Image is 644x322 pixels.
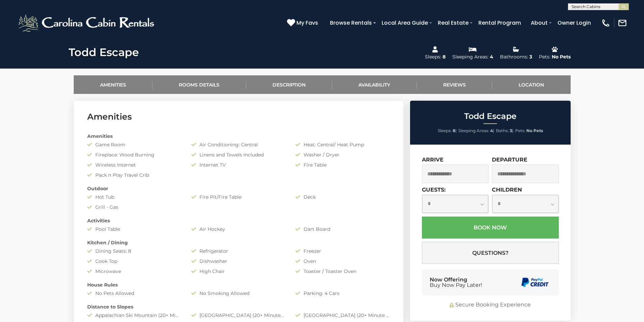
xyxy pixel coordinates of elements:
a: Browse Rentals [327,17,375,29]
div: Grill - Gas [82,204,186,210]
div: Secure Booking Experience [422,301,559,309]
button: Book Now [422,217,559,239]
div: High Chair [186,268,290,275]
a: Real Estate [434,17,472,29]
li: | [496,126,514,135]
a: Location [492,75,571,94]
label: Children [492,187,522,193]
div: Linens and Towels Included [186,151,290,158]
div: Outdoor [82,185,395,192]
a: Local Area Guide [378,17,431,29]
strong: 3 [510,128,512,133]
h2: Todd Escape [412,112,569,121]
div: Oven [290,258,395,265]
span: My Favs [296,19,318,27]
div: Wireless Internet [82,162,186,168]
div: Freezer [290,248,395,254]
div: Appalachian Ski Mountain (20+ Minute Drive) [82,312,186,319]
div: Dart Board [290,226,395,232]
div: Now Offering [430,277,482,288]
a: Rental Program [475,17,524,29]
a: Description [246,75,332,94]
a: Amenities [74,75,153,94]
div: Amenities [82,133,395,140]
div: Air Conditioning: Central [186,141,290,148]
div: Activities [82,217,395,224]
h3: Amenities [87,111,390,123]
img: phone-regular-white.png [601,18,611,28]
img: White-1-2.png [17,13,157,33]
div: [GEOGRAPHIC_DATA] (20+ Minute Drive) [290,312,395,319]
label: Guests: [422,187,446,193]
label: Arrive [422,156,444,163]
div: Kitchen / Dining [82,239,395,246]
div: Microwave [82,268,186,275]
div: Air Hockey [186,226,290,232]
div: Pool Table [82,226,186,232]
div: Parking: 4 Cars [290,290,395,297]
div: No Smoking Allowed [186,290,290,297]
strong: 8 [453,128,455,133]
span: Buy Now Pay Later! [430,282,482,288]
div: Hot Tub [82,194,186,200]
div: Deck [290,194,395,200]
span: Pets: [515,128,525,133]
div: Game Room [82,141,186,148]
strong: No Pets [526,128,543,133]
a: Reviews [417,75,493,94]
div: Fire Table [290,162,395,168]
div: Dining Seats: 8 [82,248,186,254]
div: Cook Top [82,258,186,265]
div: Refrigerator [186,248,290,254]
li: | [458,126,494,135]
div: No Pets Allowed [82,290,186,297]
a: About [527,17,551,29]
div: Internet TV [186,162,290,168]
span: Sleeps: [438,128,452,133]
div: Toaster / Toaster Oven [290,268,395,275]
div: Distance to Slopes [82,303,395,310]
a: Owner Login [554,17,594,29]
div: House Rules [82,281,395,288]
a: Availability [332,75,417,94]
a: Rooms Details [152,75,246,94]
button: Questions? [422,242,559,264]
div: [GEOGRAPHIC_DATA] (20+ Minutes Drive) [186,312,290,319]
span: Baths: [496,128,509,133]
div: Heat: Central/ Heat Pump [290,141,395,148]
div: Dishwasher [186,258,290,265]
div: Fireplace: Wood Burning [82,151,186,158]
a: My Favs [287,19,320,27]
div: Fire Pit/Fire Table [186,194,290,200]
div: Washer / Dryer [290,151,395,158]
img: mail-regular-white.png [618,18,627,28]
span: Sleeping Areas: [458,128,489,133]
div: Pack n Play Travel Crib [82,172,186,178]
label: Departure [492,156,527,163]
strong: 4 [490,128,493,133]
li: | [438,126,457,135]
